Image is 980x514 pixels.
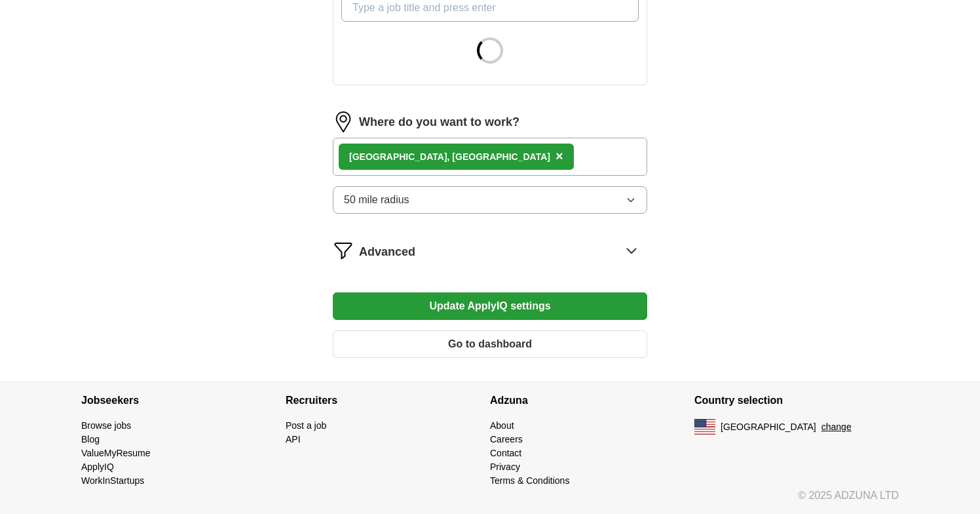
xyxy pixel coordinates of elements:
[490,448,521,458] a: Contact
[81,420,131,431] a: Browse jobs
[490,420,514,431] a: About
[81,475,144,486] a: WorkInStartups
[359,243,415,261] span: Advanced
[333,111,354,132] img: location.png
[333,186,647,214] button: 50 mile radius
[286,420,326,431] a: Post a job
[556,149,563,163] span: ×
[490,462,520,472] a: Privacy
[333,292,647,320] button: Update ApplyIQ settings
[349,150,550,164] div: [GEOGRAPHIC_DATA], [GEOGRAPHIC_DATA]
[344,192,409,208] span: 50 mile radius
[556,147,563,167] button: ×
[333,330,647,358] button: Go to dashboard
[71,488,909,514] div: © 2025 ADZUNA LTD
[81,434,100,445] a: Blog
[81,462,114,472] a: ApplyIQ
[694,419,715,435] img: US flag
[490,475,569,486] a: Terms & Conditions
[721,420,816,434] span: [GEOGRAPHIC_DATA]
[359,113,519,131] label: Where do you want to work?
[490,434,523,445] a: Careers
[333,240,354,261] img: filter
[821,420,852,434] button: change
[81,448,151,458] a: ValueMyResume
[694,382,899,419] h4: Country selection
[286,434,301,445] a: API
